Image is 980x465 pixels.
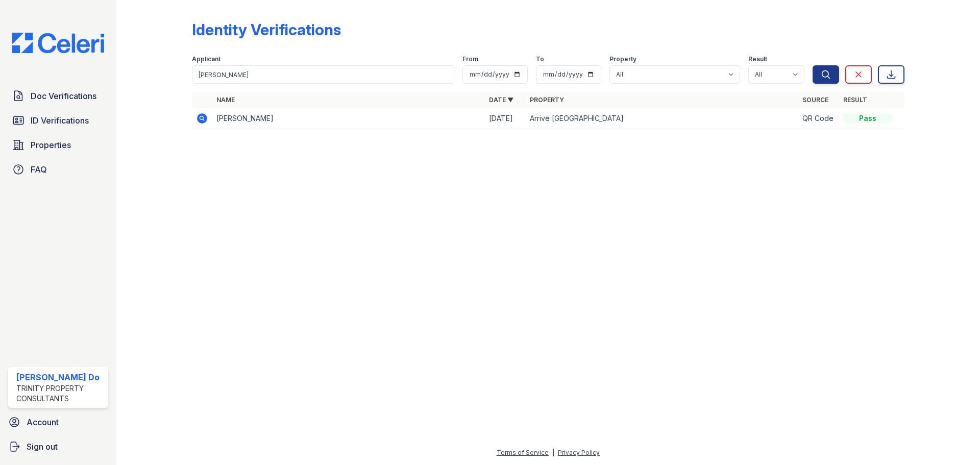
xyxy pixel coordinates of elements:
[526,108,798,129] td: Arrive [GEOGRAPHIC_DATA]
[462,55,478,63] label: From
[27,416,59,428] span: Account
[192,65,454,84] input: Search by name or phone number
[8,86,108,106] a: Doc Verifications
[802,96,828,104] a: Source
[798,108,839,129] td: QR Code
[31,163,47,176] span: FAQ
[192,20,341,39] div: Identity Verifications
[489,96,513,104] a: Date ▼
[536,55,544,63] label: To
[16,371,104,383] div: [PERSON_NAME] Do
[216,96,235,104] a: Name
[8,135,108,155] a: Properties
[4,33,112,53] img: CE_Logo_Blue-a8612792a0a2168367f1c8372b55b34899dd931a85d93a1a3d3e32e68fde9ad4.png
[843,113,892,124] div: Pass
[748,55,767,63] label: Result
[8,110,108,131] a: ID Verifications
[485,108,526,129] td: [DATE]
[552,449,554,456] div: |
[212,108,485,129] td: [PERSON_NAME]
[609,55,636,63] label: Property
[16,383,104,404] div: Trinity Property Consultants
[4,436,112,457] a: Sign out
[192,55,220,63] label: Applicant
[31,114,89,127] span: ID Verifications
[31,90,96,102] span: Doc Verifications
[530,96,564,104] a: Property
[497,449,549,456] a: Terms of Service
[8,159,108,180] a: FAQ
[4,412,112,432] a: Account
[558,449,600,456] a: Privacy Policy
[27,440,58,453] span: Sign out
[843,96,867,104] a: Result
[31,139,71,151] span: Properties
